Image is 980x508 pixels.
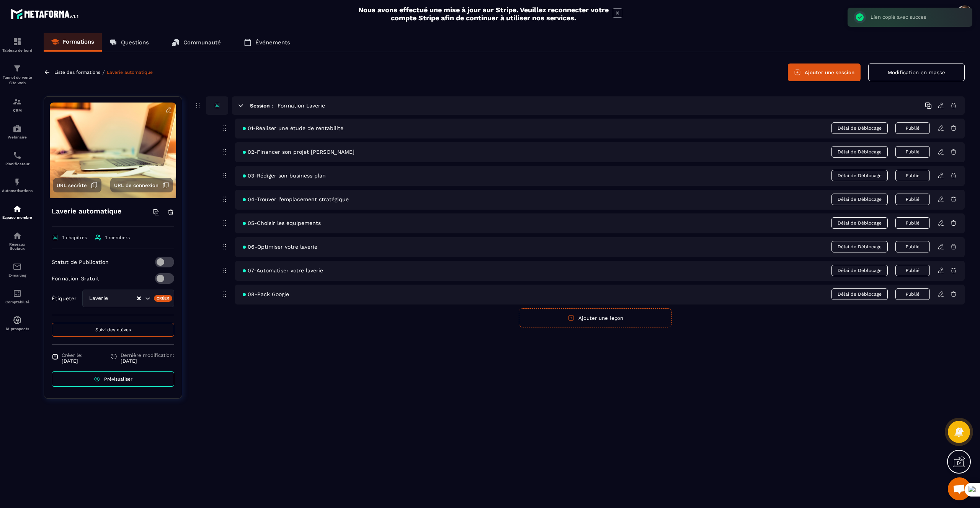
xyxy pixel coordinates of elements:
div: Mở cuộc trò chuyện [948,477,971,500]
a: Formations [44,33,102,52]
p: CRM [2,108,33,112]
h4: Laverie automatique [52,206,121,217]
a: formationformationCRM [2,91,33,118]
a: automationsautomationsAutomatisations [2,172,33,199]
img: automations [13,204,22,213]
h6: Session : [250,103,273,109]
a: Communauté [164,33,229,52]
span: Délai de Déblocage [831,170,888,181]
img: automations [13,316,22,325]
button: Ajouter une session [788,63,861,81]
img: formation [13,37,22,46]
span: 02-Financer son projet [PERSON_NAME] [243,149,354,155]
p: Espace membre [2,215,33,220]
span: Délai de Déblocage [831,146,888,158]
a: social-networksocial-networkRéseaux Sociaux [2,225,33,256]
img: logo [11,7,80,21]
a: Prévisualiser [52,371,174,387]
span: 07-Automatiser votre laverie [243,267,323,274]
a: automationsautomationsWebinaire [2,118,33,145]
p: Planificateur [2,162,33,166]
button: Publié [895,288,930,300]
button: Publié [895,194,930,205]
span: Créer le: [62,352,83,358]
span: 05-Choisir les équipements [243,220,321,226]
span: Délai de Déblocage [831,288,888,300]
p: Formations [63,38,94,45]
img: automations [13,177,22,187]
span: Délai de Déblocage [831,265,888,276]
button: Publié [895,146,930,158]
div: Créer [154,295,173,302]
p: IA prospects [2,327,33,331]
a: Événements [236,33,298,52]
span: Prévisualiser [104,376,132,382]
span: Délai de Déblocage [831,241,888,252]
button: Publié [895,217,930,229]
p: [DATE] [62,358,83,364]
p: E-mailing [2,273,33,277]
span: URL de connexion [114,182,158,188]
a: Liste des formations [54,70,100,75]
p: [DATE] [121,358,174,364]
span: 1 chapitres [62,235,87,240]
h2: Nous avons effectué une mise à jour sur Stripe. Veuillez reconnecter votre compte Stripe afin de ... [358,6,609,22]
span: Délai de Déblocage [831,194,888,205]
button: Publié [895,122,930,134]
p: Webinaire [2,135,33,139]
button: Clear Selected [137,296,141,301]
span: Dernière modification: [121,352,174,358]
p: Réseaux Sociaux [2,242,33,251]
span: 1 members [105,235,130,240]
button: Publié [895,170,930,181]
a: formationformationTableau de bord [2,31,33,58]
img: email [13,262,22,271]
button: URL de connexion [110,178,173,192]
p: Statut de Publication [52,259,109,265]
a: accountantaccountantComptabilité [2,283,33,310]
a: Laverie automatique [107,70,153,75]
span: 03-Rédiger son business plan [243,173,326,179]
p: Étiqueter [52,295,77,301]
p: Tableau de bord [2,48,33,52]
span: Suivi des élèves [95,327,131,332]
a: emailemailE-mailing [2,256,33,283]
a: Questions [102,33,157,52]
a: automationsautomationsEspace membre [2,199,33,225]
p: Tunnel de vente Site web [2,75,33,86]
input: Search for option [114,294,136,303]
button: Modification en masse [868,63,965,81]
button: Ajouter une leçon [519,308,672,327]
span: Délai de Déblocage [831,122,888,134]
span: Délai de Déblocage [831,217,888,229]
span: 06-Optimiser votre laverie [243,244,317,250]
img: automations [13,124,22,133]
img: background [50,103,176,198]
p: Questions [121,39,149,46]
img: formation [13,64,22,73]
img: social-network [13,231,22,240]
span: / [102,69,105,76]
p: Formation Gratuit [52,275,99,282]
button: URL secrète [53,178,101,192]
span: 04-Trouver l'emplacement stratégique [243,196,349,202]
span: URL secrète [57,182,87,188]
p: Comptabilité [2,300,33,304]
span: 08-Pack Google [243,291,289,297]
p: Communauté [183,39,221,46]
button: Publié [895,265,930,276]
img: accountant [13,289,22,298]
img: scheduler [13,151,22,160]
img: formation [13,97,22,106]
span: 01-Réaliser une étude de rentabilité [243,125,343,131]
h5: Formation Laverie [278,102,325,109]
a: formationformationTunnel de vente Site web [2,58,33,91]
p: Événements [255,39,290,46]
a: schedulerschedulerPlanificateur [2,145,33,172]
p: Automatisations [2,189,33,193]
button: Suivi des élèves [52,323,174,337]
span: Laverie [87,294,114,303]
div: Search for option [82,290,174,307]
button: Publié [895,241,930,252]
